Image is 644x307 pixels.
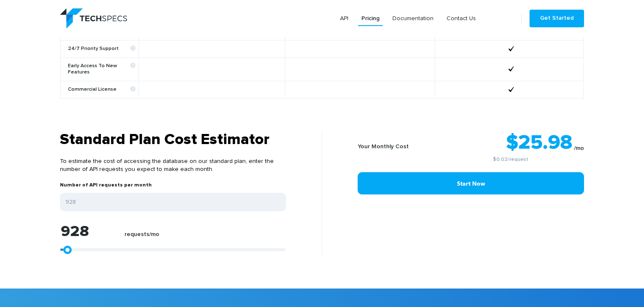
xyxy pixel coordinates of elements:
[493,157,508,162] a: $0.02
[358,144,409,150] b: Your Monthly Cost
[530,10,584,27] a: Get Started
[68,63,135,76] b: Early Access To New Features
[437,157,584,162] small: /request
[443,11,479,26] a: Contact Us
[68,87,135,93] b: Commercial License
[574,145,584,151] sub: /mo
[358,11,383,26] a: Pricing
[60,131,286,149] h3: Standard Plan Cost Estimator
[125,231,159,242] label: requests/mo
[60,182,152,193] label: Number of API requests per month
[60,193,286,211] input: Enter your expected number of API requests
[68,46,135,52] b: 24/7 Priority Support
[60,8,127,29] img: logo
[337,11,352,26] a: API
[60,149,286,182] p: To estimate the cost of accessing the database on our standard plan, enter the number of API requ...
[389,11,437,26] a: Documentation
[506,133,572,153] strong: $25.98
[358,172,584,194] a: Start Now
